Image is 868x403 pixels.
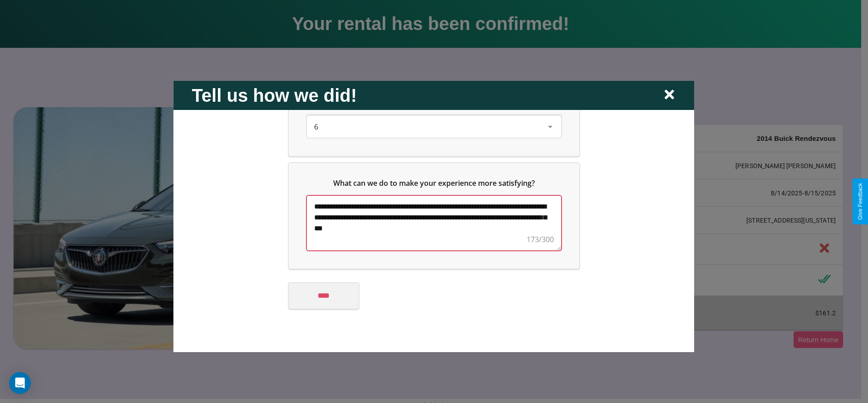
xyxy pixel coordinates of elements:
h2: Tell us how we did! [192,85,357,105]
div: Open Intercom Messenger [9,372,31,394]
span: 6 [314,121,318,131]
div: Give Feedback [857,183,863,220]
div: On a scale from 0 to 10, how likely are you to recommend us to a friend or family member? [307,115,561,137]
div: On a scale from 0 to 10, how likely are you to recommend us to a friend or family member? [289,72,579,155]
span: What can we do to make your experience more satisfying? [333,178,535,188]
div: 173/300 [527,234,554,244]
